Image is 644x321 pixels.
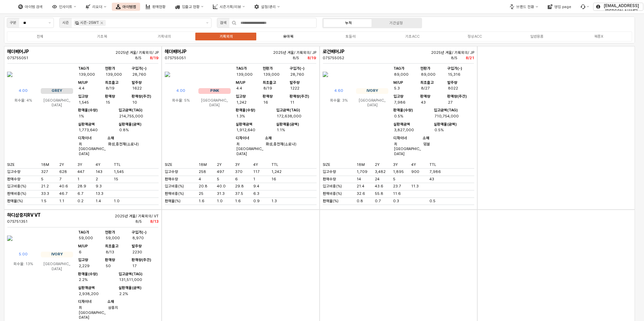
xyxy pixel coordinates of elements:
button: 인사이트 [48,3,80,11]
label: 전체 [9,34,71,39]
div: 누적 [345,21,352,25]
button: 리오더 [82,3,110,11]
div: 검색 [220,20,227,26]
div: 기획외의 [220,34,233,39]
button: 시즌기획/리뷰 [209,3,249,11]
div: 시즌기획/리뷰 [220,5,241,9]
div: 일반용품 [530,34,544,39]
label: 기초ACC [382,34,444,39]
label: 토들러 [319,34,381,39]
label: 기간설정 [372,20,420,26]
p: [EMAIL_ADDRESS][PERSON_NAME] [602,3,640,14]
label: 복종X [568,34,630,39]
label: 일반용품 [506,34,568,39]
label: 누적 [325,20,372,26]
div: 구분 [10,20,17,26]
label: 기획내의 [133,34,195,39]
div: Menu item 6 [577,3,593,11]
button: 설정/관리 [250,3,284,11]
div: 전체 [37,34,43,39]
button: 판매현황 [141,3,170,11]
button: 아이템 검색 [14,3,47,11]
div: 유아복 [283,34,293,39]
button: 제안 사항 표시 [46,18,54,28]
div: 정상ACC [468,34,482,39]
label: 기초복 [71,34,133,39]
div: 아이템 검색 [25,5,43,9]
div: 기획내의 [158,34,171,39]
div: 리오더 [92,5,102,9]
button: 브랜드 전환 [506,3,542,11]
button: [EMAIL_ADDRESS][PERSON_NAME] [593,3,643,11]
div: 인사이트 [59,5,72,9]
button: 제안 사항 표시 [203,18,211,28]
div: 영업 page [554,5,571,9]
div: 입출고 현황 [182,5,200,9]
label: 기획외의 [195,34,257,39]
button: 영업 page [544,3,575,11]
div: Remove 시즌-25WT [100,22,103,24]
div: 복종X [594,34,603,39]
label: 정상ACC [444,34,506,39]
button: 입출고 현황 [171,3,207,11]
div: 판매현황 [152,5,166,9]
div: 기초복 [97,34,107,39]
div: 토들러 [346,34,356,39]
div: 시즌 [62,20,69,26]
div: 아이템맵 [123,5,136,9]
label: 유아복 [257,34,319,39]
div: 설정/관리 [261,5,276,9]
button: 아이템맵 [112,3,140,11]
div: 기초ACC [405,34,420,39]
div: 시즌-25WT [80,20,99,26]
div: 브랜드 전환 [516,5,534,9]
div: 기간설정 [389,21,403,25]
